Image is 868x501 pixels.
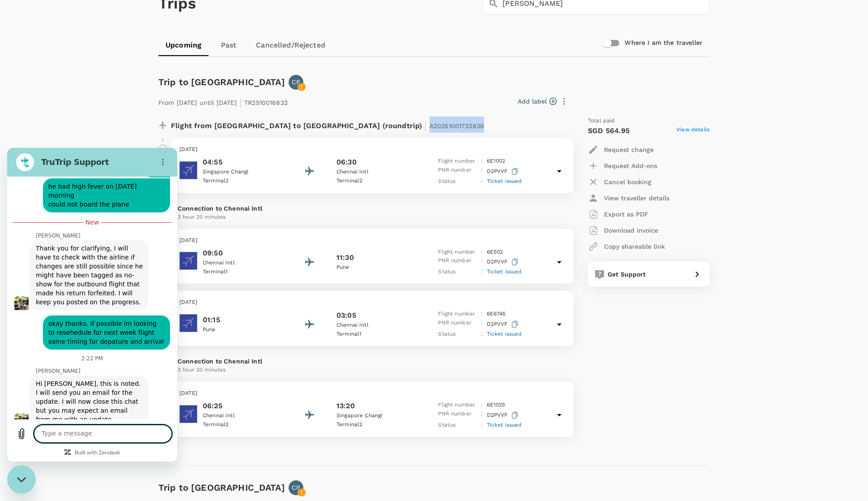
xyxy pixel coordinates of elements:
p: Chennai Intl [336,168,417,177]
p: Flight number [438,401,477,410]
p: : [481,330,483,339]
p: PNR number [438,410,477,421]
p: Chennai Intl [336,321,417,330]
p: [PERSON_NAME] [29,220,170,227]
p: Flight from [GEOGRAPHIC_DATA] to [GEOGRAPHIC_DATA] (roundtrip) [171,117,484,133]
p: D2PVVF [487,256,520,268]
p: 6E 1025 [487,401,506,410]
p: 06:25 [203,401,283,411]
p: : [481,256,483,268]
p: CP [292,78,300,86]
p: Pune [203,325,283,334]
iframe: Messaging window [7,148,177,462]
a: Built with Zendesk: Visit the Zendesk website in a new tab [68,302,113,308]
p: Terminal 1 [203,268,283,276]
p: CP [292,483,300,492]
p: Pune [336,263,417,272]
p: Chennai Intl [203,411,283,420]
p: [DATE] [179,298,565,307]
p: 06:30 [336,157,357,168]
p: 03:05 [336,310,356,321]
p: Singapore Changi [336,411,417,420]
p: View traveller details [604,194,669,203]
p: Connection to Chennai Intl [178,204,566,213]
p: Status [438,177,477,186]
p: Download invoice [604,226,658,235]
p: Chennai Intl [203,259,283,268]
span: | [239,96,242,108]
button: Copy shareable link [588,238,665,255]
span: A20251001733836 [430,122,484,130]
button: Request Add-ons [588,158,657,174]
p: Connection to Chennai Intl [178,357,566,366]
span: View details [677,125,710,136]
p: Cancel booking [604,177,651,186]
p: 6E 502 [487,248,503,257]
button: Upload file [5,277,23,295]
p: Flight number [438,157,477,166]
p: : [481,177,483,186]
p: : [481,410,483,421]
img: IndiGo [179,314,197,332]
img: IndiGo [179,161,197,179]
span: Total paid [588,117,615,125]
p: [DATE] [179,389,565,398]
p: D2PVVF [487,410,520,421]
p: 6E 6745 [487,310,506,319]
span: | [424,119,427,132]
span: Ticket issued [487,268,522,275]
p: 11:30 [336,252,354,263]
span: Hi [PERSON_NAME], this is noted. I will send you an email for the update. I will now close this c... [25,228,140,280]
p: : [481,166,483,177]
p: 6E 1002 [487,157,506,166]
p: : [481,401,483,410]
span: Ticket issued [487,422,522,428]
p: Request change [604,145,654,154]
p: 3 hour 20 minutes [178,213,566,222]
p: SGD 564.95 [588,125,630,136]
p: 01:15 [203,315,283,325]
button: Add label [518,97,557,106]
p: D2PVVF [487,319,520,330]
h6: Where I am the traveller [625,38,702,48]
p: [DATE] [179,236,565,245]
p: PNR number [438,319,477,330]
p: Terminal 2 [203,177,283,186]
p: D2PVVF [487,166,520,177]
p: Terminal 2 [203,420,283,429]
a: Upcoming [158,35,208,56]
p: : [481,310,483,319]
a: Past [208,35,249,56]
p: 2:22 PM [74,207,96,214]
p: : [481,248,483,257]
button: Cancel booking [588,174,651,190]
iframe: Button to launch messaging window, conversation in progress [7,465,36,494]
h6: Trip to [GEOGRAPHIC_DATA] [158,75,285,89]
p: Terminal 1 [336,330,417,339]
a: Cancelled/Rejected [249,35,332,56]
p: Status [438,330,477,339]
button: Export as PDF [588,206,648,222]
p: : [481,157,483,166]
button: View traveller details [588,190,669,206]
p: Terminal 2 [336,177,417,186]
span: Get Support [608,271,646,278]
h6: Trip to [GEOGRAPHIC_DATA] [158,480,285,495]
p: Flight number [438,248,477,257]
p: Status [438,268,477,276]
p: Request Add-ons [604,161,657,170]
span: Ticket issued [487,178,522,184]
p: PNR number [438,166,477,177]
span: okay thanks. if possible Im looking to resehedule for next week flight same timing for depature a... [38,168,161,202]
button: Request change [588,142,654,158]
p: Singapore Changi [203,168,283,177]
button: Download invoice [588,222,658,238]
p: From [DATE] until [DATE] TR2510016832 [158,93,288,109]
p: : [481,319,483,330]
img: IndiGo [179,252,197,270]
